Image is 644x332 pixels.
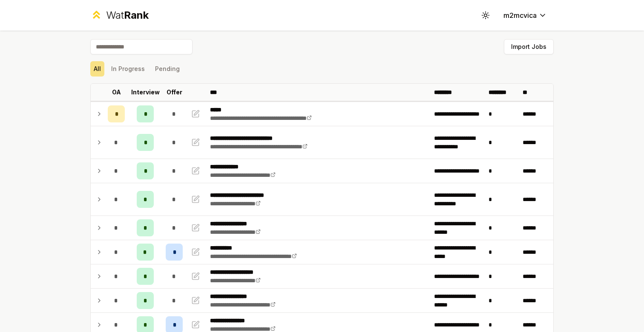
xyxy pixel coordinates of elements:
[106,9,149,22] div: Wat
[131,88,160,96] p: Interview
[90,9,149,22] a: WatRank
[112,88,121,96] p: OA
[167,88,182,96] p: Offer
[124,9,149,21] span: Rank
[504,39,554,54] button: Import Jobs
[90,61,104,77] button: All
[497,8,554,23] button: m2mcvica
[108,61,148,77] button: In Progress
[503,10,537,20] span: m2mcvica
[152,61,183,77] button: Pending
